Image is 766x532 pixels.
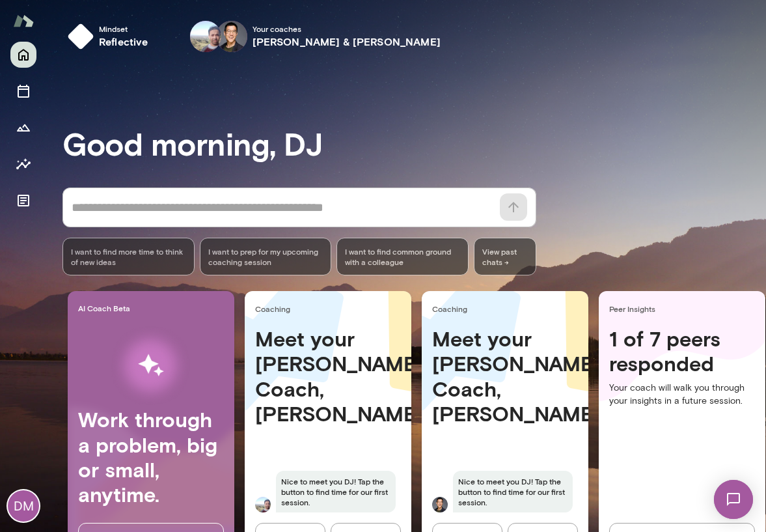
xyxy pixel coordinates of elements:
h3: Good morning, DJ [62,125,766,161]
button: Mindsetreflective [62,16,159,57]
span: I want to find common ground with a colleague [345,246,460,267]
img: AI Workflows [93,324,209,407]
span: Peer Insights [609,303,760,314]
h4: Work through a problem, big or small, anytime. [78,407,224,507]
button: Sessions [10,78,36,104]
button: Home [10,42,36,68]
span: Nice to meet you DJ! Tap the button to find time for our first session. [276,471,396,512]
h4: 1 of 7 peers responded [609,326,755,376]
img: Mento [13,8,34,33]
button: Growth Plan [10,115,36,141]
img: mindset [68,23,94,49]
button: Documents [10,188,36,214]
div: DM [8,490,39,522]
img: Vipin Hegde Hegde [255,497,271,512]
h4: Meet your [PERSON_NAME] Coach, [PERSON_NAME] [255,326,401,427]
img: Ryan [216,21,247,52]
span: I want to find more time to think of new ideas [71,246,186,267]
span: Coaching [432,303,583,314]
span: Your coach es [253,23,441,34]
h4: Meet your [PERSON_NAME] Coach, [PERSON_NAME] [432,326,578,427]
h6: reflective [99,34,148,49]
div: I want to find more time to think of new ideas [62,238,195,275]
button: Insights [10,151,36,177]
div: I want to prep for my upcoming coaching session [200,238,332,275]
img: Vipin [190,21,221,52]
img: Ryan Tang Tang [432,497,448,512]
p: Your coach will walk you through your insights in a future session. [609,382,755,408]
button: Ryan Vipin Your coaches[PERSON_NAME] & [PERSON_NAME] [180,16,451,57]
span: Nice to meet you DJ! Tap the button to find time for our first session. [453,471,573,512]
span: Coaching [255,303,406,314]
span: Mindset [99,23,148,34]
span: AI Coach Beta [78,303,229,313]
span: I want to prep for my upcoming coaching session [208,246,323,267]
span: View past chats -> [474,238,536,275]
div: I want to find common ground with a colleague [336,238,469,275]
h6: [PERSON_NAME] & [PERSON_NAME] [253,34,441,49]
